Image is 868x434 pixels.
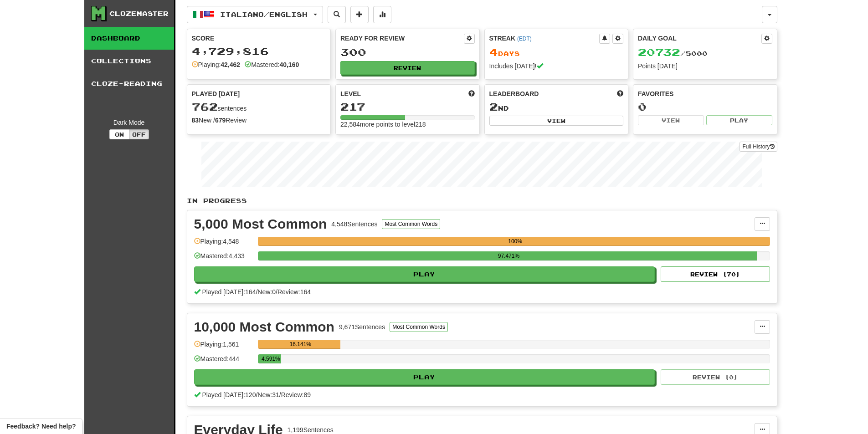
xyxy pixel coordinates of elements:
div: Points [DATE] [638,61,772,71]
a: Cloze-Reading [84,72,174,95]
button: More stats [373,6,391,23]
button: Off [129,129,149,139]
span: 4 [489,46,498,58]
span: Leaderboard [489,89,539,98]
span: / [276,288,277,296]
div: Mastered: [245,60,299,69]
button: Review [340,61,475,75]
button: View [489,116,624,126]
span: This week in points, UTC [617,89,623,98]
a: Collections [84,50,174,72]
div: 100% [261,237,770,246]
span: Played [DATE]: 120 [202,391,256,398]
button: Play [194,369,655,385]
strong: 83 [192,117,199,124]
div: Favorites [638,89,772,98]
button: Add sentence to collection [350,6,369,23]
p: In Progress [187,196,777,205]
span: Level [340,89,361,98]
div: 4.591% [261,354,281,363]
span: New: 31 [257,391,279,398]
div: Dark Mode [91,118,167,127]
div: Streak [489,34,600,43]
div: sentences [192,101,326,113]
div: Ready for Review [340,34,464,43]
div: 10,000 Most Common [194,320,334,334]
div: nd [489,101,624,113]
span: / [279,391,281,398]
div: 4,729,816 [192,46,326,57]
button: Review (70) [661,266,770,282]
a: Full History [740,142,777,152]
div: Clozemaster [109,9,169,18]
button: Review (0) [661,369,770,385]
span: New: 0 [257,288,276,296]
button: Search sentences [328,6,346,23]
div: 217 [340,101,475,112]
span: 2 [489,100,498,113]
span: / 5000 [638,50,708,57]
div: 16.141% [261,340,340,349]
div: New / Review [192,116,326,125]
span: Italiano / English [220,10,308,18]
span: Review: 164 [277,288,311,296]
span: Review: 89 [281,391,311,398]
div: 5,000 Most Common [194,217,327,231]
span: Score more points to level up [468,89,475,98]
div: Includes [DATE]! [489,61,624,71]
button: Italiano/English [187,6,323,23]
div: Score [192,34,326,43]
div: Playing: [192,60,241,69]
a: (EDT) [517,36,532,42]
span: 20732 [638,46,680,58]
span: Open feedback widget [6,422,76,431]
button: On [109,129,129,139]
div: 300 [340,46,475,58]
strong: 679 [215,117,226,124]
div: 22,584 more points to level 218 [340,120,475,129]
div: Daily Goal [638,34,761,44]
div: Mastered: 444 [194,354,253,369]
a: Dashboard [84,27,174,50]
span: 762 [192,100,218,113]
div: Day s [489,46,624,58]
button: Most Common Words [382,219,440,229]
button: View [638,115,704,125]
div: Playing: 1,561 [194,340,253,355]
div: Mastered: 4,433 [194,251,253,266]
div: Playing: 4,548 [194,237,253,252]
span: / [256,391,257,398]
div: 9,671 Sentences [339,322,385,332]
div: 97.471% [261,251,757,260]
button: Most Common Words [390,322,448,332]
span: / [256,288,257,296]
button: Play [706,115,772,125]
div: 4,548 Sentences [331,220,377,229]
strong: 40,160 [279,61,299,68]
strong: 42,462 [221,61,240,68]
div: 0 [638,101,772,112]
button: Play [194,266,655,282]
span: Played [DATE] [192,89,240,98]
span: Played [DATE]: 164 [202,288,256,296]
